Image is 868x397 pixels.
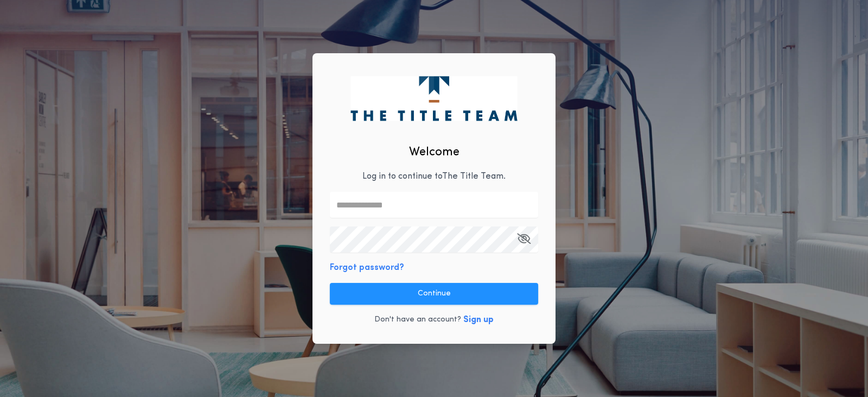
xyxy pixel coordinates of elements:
h2: Welcome [409,143,459,161]
button: Sign up [463,313,494,326]
img: logo [350,76,517,121]
button: Continue [330,283,538,305]
button: Forgot password? [330,261,404,274]
p: Log in to continue to The Title Team . [362,170,506,183]
p: Don't have an account? [374,314,461,325]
